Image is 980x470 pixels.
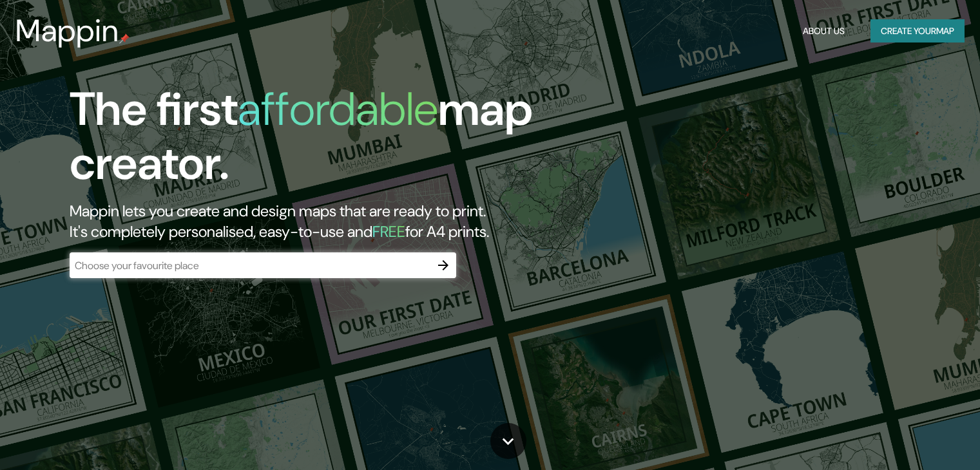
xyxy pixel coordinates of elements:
img: mappin-pin [119,33,130,44]
h3: Mappin [15,13,119,49]
h1: affordable [238,79,438,139]
button: Create yourmap [870,19,965,43]
h5: FREE [372,221,405,241]
h2: Mappin lets you create and design maps that are ready to print. It's completely personalised, eas... [70,201,560,242]
input: Choose your favourite place [70,258,430,273]
h1: The first map creator. [70,82,560,201]
button: About Us [798,19,850,43]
